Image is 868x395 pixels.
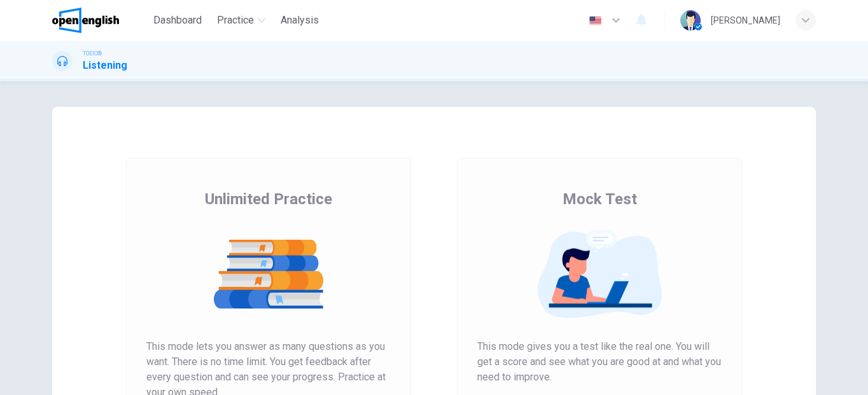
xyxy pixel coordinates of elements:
[276,9,324,32] button: Analysis
[212,9,270,32] button: Practice
[477,339,722,385] span: This mode gives you a test like the real one. You will get a score and see what you are good at a...
[587,16,603,25] img: en
[83,49,102,58] span: TOEIC®
[205,189,332,209] span: Unlimited Practice
[217,13,254,28] span: Practice
[281,13,319,28] span: Analysis
[148,9,207,32] button: Dashboard
[52,8,148,33] a: OpenEnglish logo
[52,8,119,33] img: OpenEnglish logo
[711,13,780,28] div: [PERSON_NAME]
[563,189,637,209] span: Mock Test
[153,13,202,28] span: Dashboard
[680,10,701,31] img: Profile picture
[83,58,127,73] h1: Listening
